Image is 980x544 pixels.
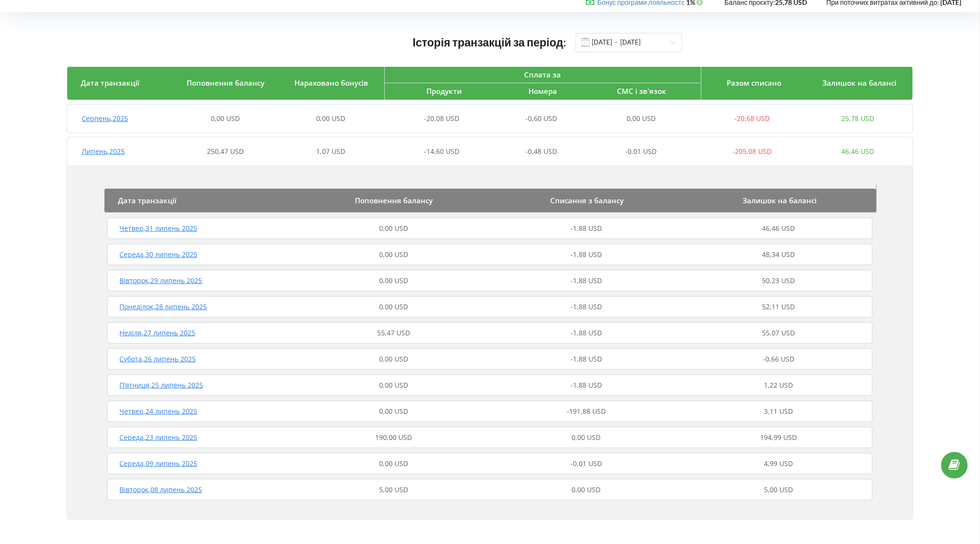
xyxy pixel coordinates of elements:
span: Субота , 26 липень 2025 [119,354,196,363]
span: 1,07 USD [316,147,345,156]
span: 55,47 USD [377,328,410,337]
span: 0,00 USD [572,485,601,494]
span: Середа , 30 липень 2025 [119,250,197,259]
span: -0,01 USD [570,459,602,468]
span: Понеділок , 28 липень 2025 [119,302,207,311]
span: 0,00 USD [572,433,601,442]
span: -20,68 USD [735,114,770,123]
span: -205,08 USD [733,147,772,156]
span: 46,46 USD [762,224,795,233]
span: 25,78 USD [841,114,874,123]
span: -0,01 USD [626,147,657,156]
span: Номера [528,86,557,96]
span: 190,00 USD [375,433,412,442]
span: -1,88 USD [570,302,602,311]
span: Серпень , 2025 [82,114,128,123]
span: 0,00 USD [379,276,408,285]
span: 5,00 USD [379,485,408,494]
span: -1,88 USD [570,354,602,363]
span: 46,46 USD [841,147,874,156]
span: 0,00 USD [379,380,408,390]
span: Сплата за [525,70,561,79]
span: Середа , 09 липень 2025 [119,459,197,468]
span: 0,00 USD [379,407,408,416]
span: 0,00 USD [379,224,408,233]
span: 0,00 USD [316,114,345,123]
span: 194,99 USD [761,433,797,442]
span: Неділя , 27 липень 2025 [119,328,195,337]
span: Четвер , 24 липень 2025 [119,407,197,416]
span: Дата транзакції [118,196,176,205]
span: Вівторок , 08 липень 2025 [119,485,202,494]
span: Списання з балансу [550,196,624,205]
span: 0,00 USD [379,459,408,468]
span: 0,00 USD [379,250,408,259]
span: 3,11 USD [764,407,793,416]
span: 48,34 USD [762,250,795,259]
span: 0,00 USD [627,114,656,123]
span: -191,88 USD [567,407,606,416]
span: Залишок на балансі [823,78,897,88]
span: 1,22 USD [764,380,793,390]
span: Четвер , 31 липень 2025 [119,224,197,233]
span: СМС і зв'язок [617,86,666,96]
span: Історія транзакцій за період: [413,35,567,49]
span: Липень , 2025 [82,147,125,156]
span: -0,60 USD [526,114,557,123]
span: 4,99 USD [764,459,793,468]
span: -0,48 USD [526,147,557,156]
span: 0,00 USD [379,302,408,311]
span: 55,07 USD [762,328,795,337]
span: -1,88 USD [570,380,602,390]
span: 0,00 USD [379,354,408,363]
span: 5,00 USD [764,485,793,494]
span: Продукти [426,86,462,96]
span: 50,23 USD [762,276,795,285]
span: Нараховано бонусів [295,78,368,88]
span: 0,00 USD [211,114,240,123]
span: -1,88 USD [570,276,602,285]
span: 52,11 USD [762,302,795,311]
span: Разом списано [727,78,781,88]
span: -20,08 USD [424,114,460,123]
span: -1,88 USD [570,224,602,233]
span: Вівторок , 29 липень 2025 [119,276,202,285]
span: -1,88 USD [570,250,602,259]
span: Поповнення балансу [187,78,265,88]
span: Дата транзакції [81,78,139,88]
span: Залишок на балансі [743,196,817,205]
span: 250,47 USD [207,147,244,156]
span: Поповнення балансу [355,196,433,205]
span: Середа , 23 липень 2025 [119,433,197,442]
span: -0,66 USD [763,354,794,363]
span: -1,88 USD [570,328,602,337]
span: -14,60 USD [424,147,460,156]
span: П’ятниця , 25 липень 2025 [119,380,203,390]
